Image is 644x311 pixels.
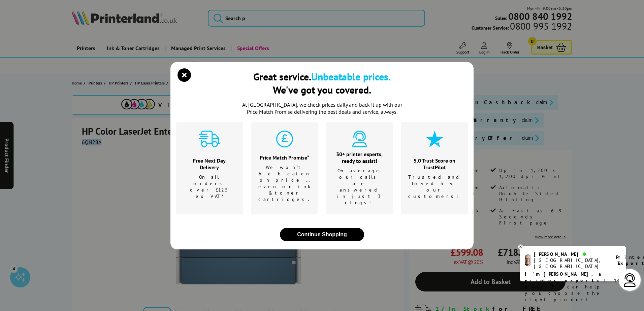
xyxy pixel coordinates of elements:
[280,228,364,241] button: close modal
[525,271,603,283] b: I'm [PERSON_NAME], a printer expert
[238,101,406,115] p: At [GEOGRAPHIC_DATA], we check prices daily and back it up with our Price Match Promise deliverin...
[184,157,235,171] div: Free Next Day Delivery
[534,257,608,269] div: [GEOGRAPHIC_DATA], [GEOGRAPHIC_DATA]
[623,273,637,287] img: user-headset-light.svg
[525,254,531,266] img: ashley-livechat.png
[408,157,461,171] div: 5.0 Trust Score on TrustPilot
[334,151,385,164] div: 30+ printer experts, ready to assist!
[525,271,621,303] p: of 14 years! I can help you choose the right product
[258,164,311,203] p: We won't be beaten on price …even on ink & toner cartridges.
[179,70,189,80] button: close modal
[534,251,608,257] div: [PERSON_NAME]
[184,174,235,200] p: On all orders over £125 ex VAT*
[408,174,461,200] p: Trusted and loved by our customers!
[311,70,391,83] b: Unbeatable prices.
[253,70,391,96] div: Great service. We've got you covered.
[334,168,385,206] p: On average our calls are answered in just 3 rings!
[258,154,311,161] div: Price Match Promise*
